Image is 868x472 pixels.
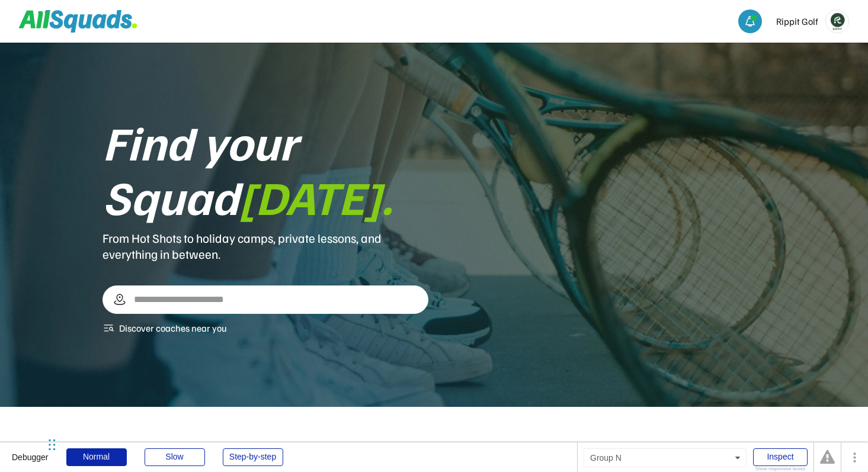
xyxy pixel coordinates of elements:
div: Find your Squad [103,114,428,223]
div: Step-by-step [223,448,283,466]
div: Show responsive boxes [753,467,808,471]
div: Discover coaches near you [119,321,227,335]
div: Rippit Golf [776,14,818,28]
div: Inspect [753,448,808,466]
img: Rippitlogov2_green.png [826,10,848,33]
div: Normal [66,448,127,466]
img: bell-03%20%281%29.svg [744,15,756,27]
div: From Hot Shots to holiday camps, private lessons, and everything in between. [103,230,428,262]
div: Group N [584,448,747,467]
font: [DATE]. [239,166,393,226]
div: Slow [145,448,205,466]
